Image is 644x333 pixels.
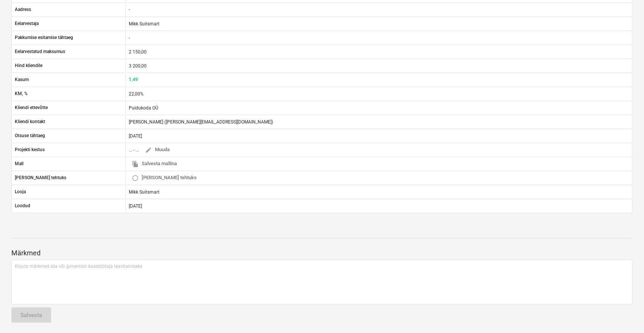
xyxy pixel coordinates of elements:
span: Salvesta mallina [132,159,177,168]
p: KM, % [15,91,28,97]
span: file_copy [132,161,139,167]
div: 22,00% [129,91,147,97]
button: [PERSON_NAME] tehtuks [129,172,200,184]
p: Mall [15,161,23,167]
p: 1,49 [129,77,138,83]
p: Märkmed [11,249,633,258]
div: [DATE] [129,133,145,139]
span: radio_button_unchecked [132,175,139,181]
p: Kliendi kontakt [15,119,45,125]
p: Kliendi ettevõtte [15,105,48,111]
p: Eelarvestatud maksumus [15,48,65,55]
p: Projekti kestus [15,147,45,153]
p: - [129,6,130,13]
p: Hind kliendile [15,63,42,69]
p: Eelarvestaja [15,20,39,27]
p: Kasum [15,77,29,83]
p: Looja [15,189,26,195]
p: [PERSON_NAME] tehtuks [15,175,66,181]
div: 2 150,00 [129,49,150,55]
div: [DATE] [125,200,632,212]
span: Muuda [145,145,170,154]
span: edit [145,147,152,153]
div: ... - ... [129,144,173,156]
p: Loodud [15,203,30,209]
div: Mikk Suitsmart [129,21,163,27]
div: [PERSON_NAME] ([PERSON_NAME][EMAIL_ADDRESS][DOMAIN_NAME]) [129,119,273,125]
div: - [129,35,133,41]
div: 3 200,00 [129,63,150,69]
div: Mikk Suitsmart [125,186,632,198]
span: [PERSON_NAME] tehtuks [132,174,197,182]
p: Aadress [15,6,31,13]
p: Otsuse tähtaeg [15,133,45,139]
button: Muuda [142,144,173,156]
button: Salvesta mallina [129,158,180,170]
div: Puidukoda OÜ [129,105,158,111]
p: Pakkumise esitamise tähtaeg [15,34,73,41]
